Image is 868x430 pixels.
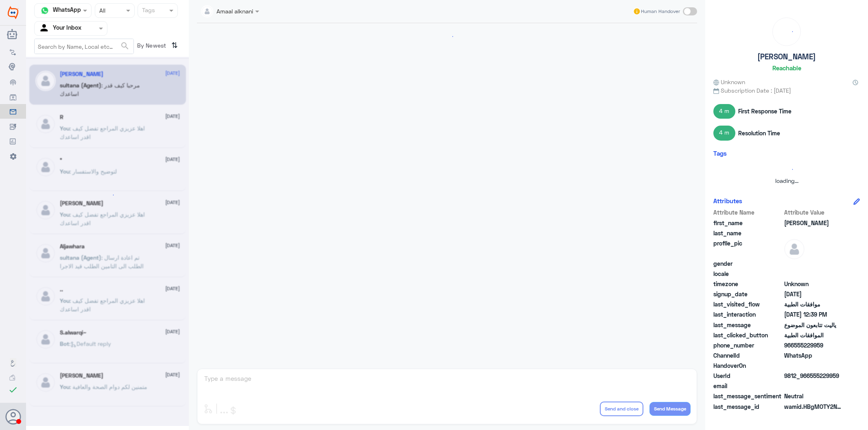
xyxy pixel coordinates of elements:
span: timezone [713,280,783,288]
span: last_clicked_button [713,331,783,339]
span: Unknown [784,280,843,288]
span: phone_number [713,341,783,350]
img: defaultAdmin.png [784,239,805,259]
img: Widebot Logo [8,6,18,19]
span: wamid.HBgMOTY2NTU1MjI5OTU5FQIAEhggRTFFQTMzNTU0NDIxN0Q2MzdGMDRFQzFGOTBDRjMzMjgA [784,402,843,411]
span: Ahmed [784,219,843,227]
div: loading... [199,29,695,43]
span: UserId [713,371,783,380]
span: email [713,382,783,390]
div: loading... [101,188,115,202]
input: Search by Name, Local etc… [35,39,133,54]
button: Send Message [649,402,691,416]
span: signup_date [713,290,783,298]
div: loading... [715,162,858,176]
span: loading... [775,177,798,184]
span: last_name [713,229,783,237]
span: last_message [713,321,783,329]
span: Attribute Value [784,208,843,217]
span: first_name [713,219,783,227]
h5: [PERSON_NAME] [757,52,816,61]
span: last_interaction [713,310,783,319]
span: موافقات الطبية [784,300,843,308]
h6: Reachable [772,64,801,72]
h6: Tags [713,150,727,157]
span: gender [713,259,783,268]
span: null [784,382,843,390]
button: Avatar [5,409,21,424]
button: search [120,39,130,53]
span: last_message_sentiment [713,392,783,400]
button: Send and close [600,402,643,416]
span: 0 [784,392,843,400]
span: null [784,259,843,268]
span: 4 m [713,126,735,140]
i: check [8,385,18,395]
span: Attribute Name [713,208,783,217]
span: Unknown [713,78,745,86]
span: locale [713,269,783,278]
span: 2025-02-08T07:50:59.388Z [784,290,843,298]
span: Subscription Date : [DATE] [713,86,860,95]
span: 4 m [713,104,735,119]
i: ⇅ [171,39,178,52]
span: null [784,361,843,370]
span: Resolution Time [738,129,780,137]
span: 2 [784,351,843,360]
span: 9812_966555229959 [784,371,843,380]
img: whatsapp.png [39,4,51,17]
span: null [784,269,843,278]
div: Tags [141,6,155,16]
img: yourInbox.svg [39,22,51,35]
span: Human Handover [641,8,680,15]
span: الموافقات الطبية [784,331,843,339]
div: loading... [775,20,798,43]
span: HandoverOn [713,361,783,370]
span: last_visited_flow [713,300,783,308]
span: By Newest [134,39,168,55]
span: 2025-05-28T09:39:12.185Z [784,310,843,319]
span: search [120,41,130,51]
span: profile_pic [713,239,783,258]
h6: Attributes [713,197,742,204]
span: First Response Time [738,107,791,115]
span: ياليت تتابعون الموضوع [784,321,843,329]
span: ChannelId [713,351,783,360]
span: 966555229959 [784,341,843,350]
span: last_message_id [713,402,783,411]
